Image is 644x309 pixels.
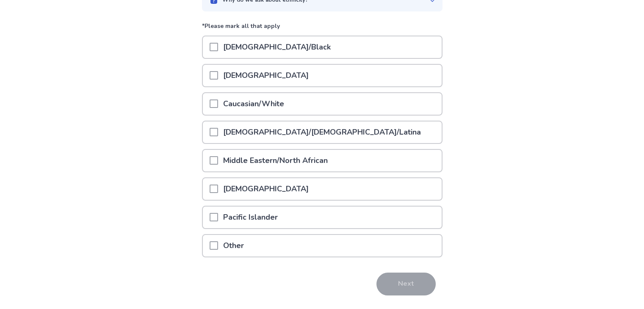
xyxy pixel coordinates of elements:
p: Other [218,235,249,257]
p: [DEMOGRAPHIC_DATA] [218,65,314,86]
p: [DEMOGRAPHIC_DATA] [218,178,314,200]
button: Next [376,273,436,295]
p: [DEMOGRAPHIC_DATA]/Black [218,36,336,58]
p: *Please mark all that apply [202,22,442,36]
p: [DEMOGRAPHIC_DATA]/[DEMOGRAPHIC_DATA]/Latina [218,121,426,143]
p: Pacific Islander [218,207,283,228]
p: Caucasian/White [218,93,289,115]
p: Middle Eastern/North African [218,150,333,171]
